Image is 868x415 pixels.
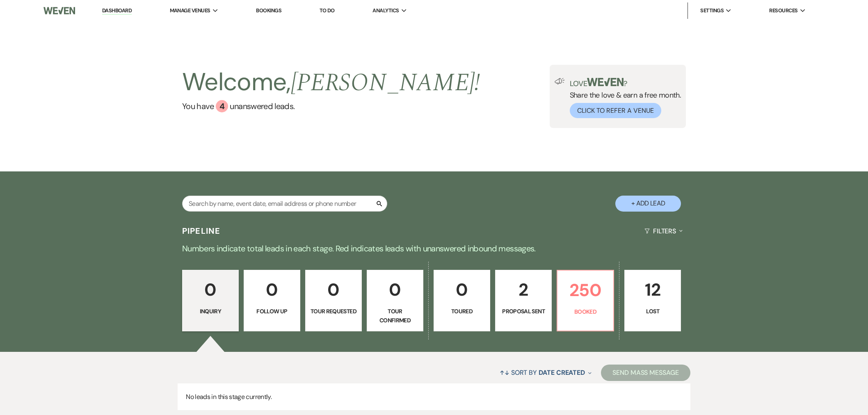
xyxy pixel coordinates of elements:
p: Toured [439,307,485,316]
p: Inquiry [187,307,233,316]
p: 0 [311,276,356,303]
a: Bookings [256,7,281,14]
span: ↑↓ [500,368,509,377]
a: 12Lost [624,270,681,331]
div: 4 [216,100,228,112]
a: 0Follow Up [244,270,300,331]
p: 250 [562,276,608,304]
h2: Welcome, [182,65,480,100]
button: + Add Lead [615,196,681,212]
p: 0 [187,276,233,303]
button: Sort By Date Created [496,362,595,383]
a: Dashboard [102,7,132,15]
p: 0 [439,276,485,303]
a: To Do [320,7,335,14]
span: Settings [700,7,724,15]
a: 0Tour Confirmed [367,270,423,331]
img: loud-speaker-illustration.svg [555,78,565,84]
img: Weven Logo [43,2,75,19]
a: 0Tour Requested [305,270,362,331]
span: Resources [769,7,797,15]
p: No leads in this stage currently. [178,383,690,410]
p: Lost [630,307,676,316]
p: Numbers indicate total leads in each stage. Red indicates leads with unanswered inbound messages. [139,242,729,255]
p: Tour Requested [311,307,356,316]
span: Date Created [539,368,585,377]
p: Booked [562,307,608,316]
p: Love ? [570,78,681,87]
button: Send Mass Message [601,365,690,381]
p: 0 [372,276,418,303]
button: Click to Refer a Venue [570,103,661,118]
a: 250Booked [557,270,614,331]
p: 2 [500,276,546,303]
img: weven-logo-green.svg [587,78,624,86]
a: 2Proposal Sent [495,270,552,331]
p: Follow Up [249,307,295,316]
div: Share the love & earn a free month. [565,78,681,118]
p: 0 [249,276,295,303]
p: Proposal Sent [500,307,546,316]
input: Search by name, event date, email address or phone number [182,196,387,212]
p: 12 [630,276,676,303]
p: Tour Confirmed [372,307,418,325]
a: 0Inquiry [182,270,239,331]
button: Filters [641,220,686,242]
a: 0Toured [434,270,490,331]
span: Analytics [372,7,399,15]
a: You have 4 unanswered leads. [182,100,480,112]
h3: Pipeline [182,225,221,237]
span: Manage Venues [170,7,210,15]
span: [PERSON_NAME] ! [291,64,480,102]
